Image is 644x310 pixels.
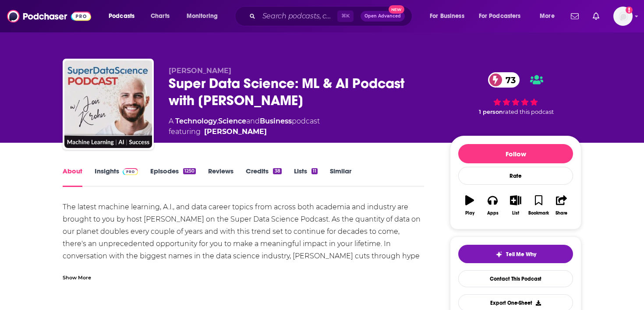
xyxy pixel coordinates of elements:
a: Episodes1250 [150,167,196,187]
span: Open Advanced [364,14,401,18]
svg: Add a profile image [626,7,633,14]
div: Share [556,211,567,216]
div: Search podcasts, credits, & more... [243,6,421,26]
span: Charts [151,10,170,22]
a: Contact This Podcast [458,270,573,287]
span: featuring [169,127,320,137]
button: List [504,190,527,221]
img: Podchaser - Follow, Share and Rate Podcasts [7,8,91,25]
button: Apps [481,190,504,221]
a: Reviews [208,167,234,187]
a: About [63,167,82,187]
a: Business [260,117,292,125]
div: 1250 [183,168,196,174]
span: 1 person [479,109,503,115]
span: [PERSON_NAME] [169,67,231,75]
span: New [389,5,404,14]
a: Show notifications dropdown [589,9,603,24]
a: Technology [175,117,217,125]
div: List [512,211,519,216]
button: Show profile menu [613,7,633,26]
span: rated this podcast [503,109,554,115]
div: Rate [458,167,573,185]
a: Lists11 [294,167,318,187]
span: and [246,117,260,125]
button: Bookmark [527,190,550,221]
img: User Profile [613,7,633,26]
a: Science [218,117,246,125]
img: tell me why sparkle [495,251,502,258]
span: For Business [430,10,464,22]
span: ⌘ K [337,11,354,22]
button: open menu [534,9,566,23]
input: Search podcasts, credits, & more... [259,9,337,23]
div: 73 1 personrated this podcast [450,67,581,121]
button: open menu [424,9,475,23]
button: open menu [473,9,534,23]
button: Play [458,190,481,221]
div: Bookmark [528,211,549,216]
div: 11 [311,168,318,174]
a: Similar [330,167,351,187]
a: Charts [145,9,175,23]
span: 73 [497,72,520,88]
button: tell me why sparkleTell Me Why [458,245,573,263]
div: A podcast [169,116,320,137]
button: Open AdvancedNew [361,11,405,21]
img: Podchaser Pro [123,168,138,175]
span: , [217,117,218,125]
span: Tell Me Why [506,251,536,258]
a: Jon Krohn [204,127,267,137]
div: Play [465,211,474,216]
button: open menu [180,9,229,23]
a: Show notifications dropdown [567,9,582,24]
button: open menu [103,9,146,23]
div: 38 [273,168,281,174]
a: InsightsPodchaser Pro [95,167,138,187]
button: Follow [458,144,573,163]
span: Podcasts [109,10,134,22]
img: Super Data Science: ML & AI Podcast with Jon Krohn [64,60,152,148]
button: Share [550,190,573,221]
span: Logged in as danikarchmer [613,7,633,26]
span: For Podcasters [479,10,521,22]
a: Credits38 [246,167,281,187]
span: Monitoring [187,10,218,22]
span: More [540,10,555,22]
a: 73 [488,72,520,88]
div: Apps [487,211,499,216]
